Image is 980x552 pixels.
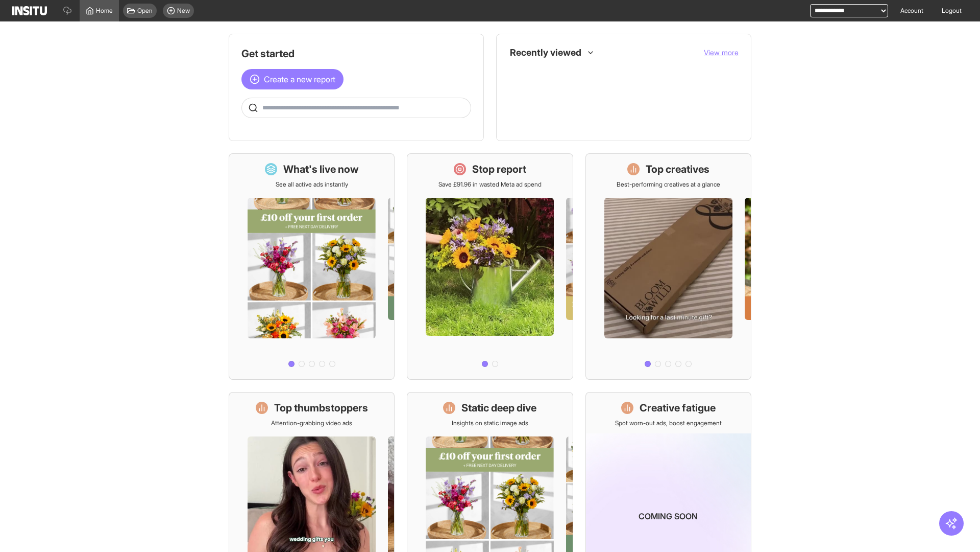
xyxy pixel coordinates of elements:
[472,162,526,176] h1: Stop report
[646,162,709,176] h1: Top creatives
[241,69,344,89] button: Create a new report
[438,180,542,189] p: Save £91.96 in wasted Meta ad spend
[137,7,153,15] span: Open
[241,47,471,61] h1: Get started
[177,7,190,15] span: New
[585,153,751,380] a: Top creativesBest-performing creatives at a glance
[617,180,720,189] p: Best-performing creatives at a glance
[276,180,348,189] p: See all active ads instantly
[229,153,395,380] a: What's live nowSee all active ads instantly
[452,419,528,427] p: Insights on static image ads
[271,419,352,427] p: Attention-grabbing video ads
[704,48,739,57] span: View more
[283,162,359,176] h1: What's live now
[264,73,335,85] span: Create a new report
[704,48,739,58] button: View more
[274,401,368,415] h1: Top thumbstoppers
[96,7,113,15] span: Home
[461,401,536,415] h1: Static deep dive
[12,6,47,15] img: Logo
[407,153,573,380] a: Stop reportSave £91.96 in wasted Meta ad spend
